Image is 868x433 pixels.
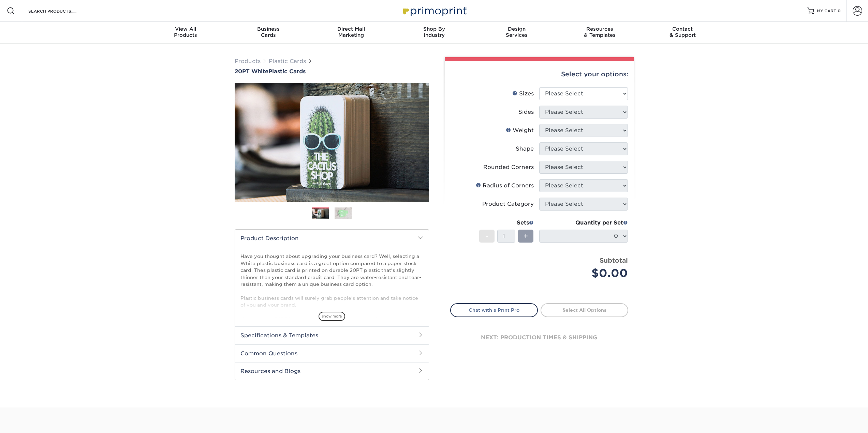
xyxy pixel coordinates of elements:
span: show more [319,312,345,321]
div: & Support [641,26,724,38]
div: Services [475,26,558,38]
span: Business [227,26,310,32]
span: 20PT White [235,68,268,75]
span: Design [475,26,558,32]
span: MY CART [817,8,836,14]
div: Shape [516,145,534,153]
div: Cards [227,26,310,38]
img: Plastic Cards 01 [312,208,329,220]
span: + [524,231,528,241]
div: Marketing [310,26,393,38]
span: Shop By [393,26,475,32]
div: $0.00 [544,265,628,281]
div: Radius of Corners [476,182,534,190]
a: Chat with a Print Pro [450,303,538,317]
span: Contact [641,26,724,32]
h2: Common Questions [235,344,429,362]
h2: Product Description [235,230,429,247]
a: Resources& Templates [558,22,641,44]
div: Sides [518,108,534,116]
span: Resources [558,26,641,32]
a: 20PT WhitePlastic Cards [235,68,429,75]
div: & Templates [558,26,641,38]
a: Products [235,58,261,64]
div: Product Category [482,200,534,208]
span: View All [144,26,227,32]
div: Quantity per Set [539,219,628,227]
a: Contact& Support [641,22,724,44]
input: SEARCH PRODUCTS..... [28,7,94,15]
img: Plastic Cards 02 [335,207,352,219]
a: Direct MailMarketing [310,22,393,44]
strong: Subtotal [600,257,628,264]
a: BusinessCards [227,22,310,44]
h2: Specifications & Templates [235,326,429,344]
div: Weight [506,126,534,135]
div: Sets [479,219,534,227]
span: 0 [838,9,841,13]
a: Select All Options [541,303,628,317]
a: Shop ByIndustry [393,22,475,44]
div: next: production times & shipping [450,317,628,358]
a: DesignServices [475,22,558,44]
div: Select your options: [450,61,628,87]
img: 20PT White 01 [235,75,429,210]
span: Direct Mail [310,26,393,32]
a: Plastic Cards [269,58,306,64]
div: Sizes [512,90,534,98]
div: Industry [393,26,475,38]
span: - [485,231,488,241]
div: Rounded Corners [483,163,534,171]
a: View AllProducts [144,22,227,44]
div: Products [144,26,227,38]
img: Primoprint [400,3,468,18]
h2: Resources and Blogs [235,362,429,380]
h1: Plastic Cards [235,68,429,75]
